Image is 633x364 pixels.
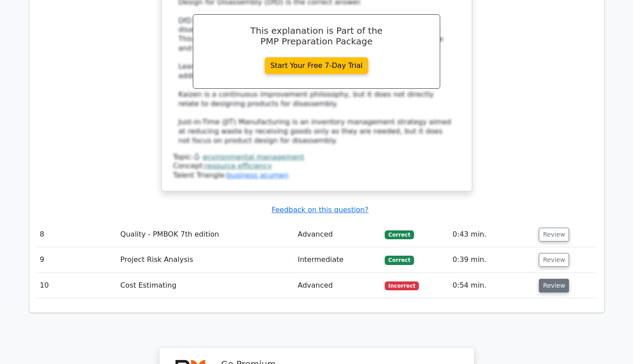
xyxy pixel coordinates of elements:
[294,273,381,298] td: Advanced
[385,256,414,265] span: Correct
[173,162,460,171] div: Concept:
[265,57,369,74] a: Start Your Free 7-Day Trial
[117,273,294,298] td: Cost Estimating
[539,228,569,241] button: Review
[173,153,460,162] div: Topic:
[271,206,368,214] a: Feedback on this question?
[227,171,288,179] a: business acumen
[117,222,294,247] td: Quality - PMBOK 7th edition
[449,247,536,273] td: 0:39 min.
[294,247,381,273] td: Intermediate
[449,222,536,247] td: 0:43 min.
[294,222,381,247] td: Advanced
[203,153,304,161] a: environmental management
[539,279,569,293] button: Review
[117,247,294,273] td: Project Risk Analysis
[36,222,117,247] td: 8
[385,230,414,239] span: Correct
[449,273,536,298] td: 0:54 min.
[205,162,272,170] a: resource efficiency
[173,153,460,180] div: Talent Triangle:
[539,253,569,267] button: Review
[36,273,117,298] td: 10
[36,247,117,273] td: 9
[385,281,419,290] span: Incorrect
